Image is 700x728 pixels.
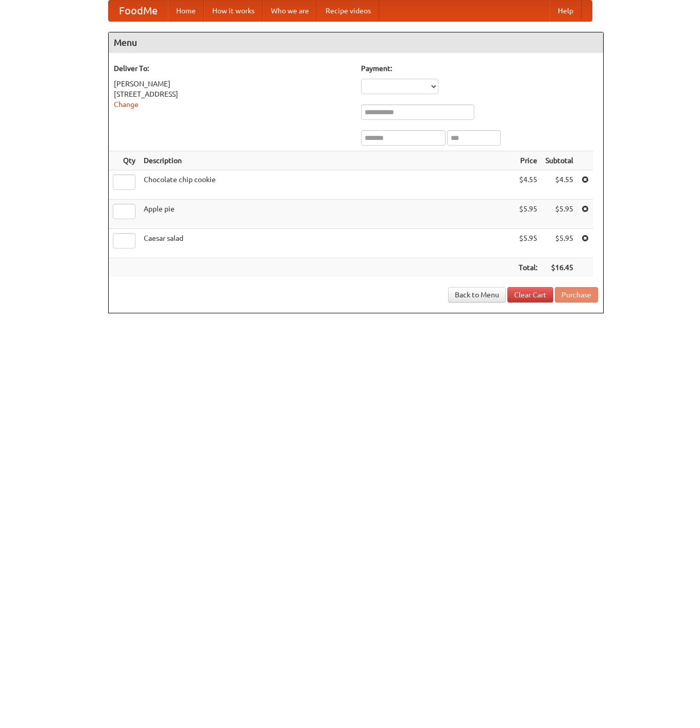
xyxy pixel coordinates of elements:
[515,170,541,200] td: $4.55
[507,287,553,303] a: Clear Cart
[140,170,515,200] td: Chocolate chip cookie
[361,63,598,74] h5: Payment:
[317,1,379,21] a: Recipe videos
[541,200,577,229] td: $5.95
[109,32,603,53] h4: Menu
[550,1,582,21] a: Help
[263,1,317,21] a: Who we are
[168,1,204,21] a: Home
[515,229,541,258] td: $5.95
[515,258,541,277] th: Total:
[140,200,515,229] td: Apple pie
[114,89,351,99] div: [STREET_ADDRESS]
[541,258,577,277] th: $16.45
[109,151,140,170] th: Qty
[541,170,577,200] td: $4.55
[448,287,506,303] a: Back to Menu
[555,287,598,303] button: Purchase
[541,229,577,258] td: $5.95
[114,63,351,74] h5: Deliver To:
[515,151,541,170] th: Price
[204,1,263,21] a: How it works
[541,151,577,170] th: Subtotal
[114,79,351,89] div: [PERSON_NAME]
[114,100,139,109] a: Change
[140,229,515,258] td: Caesar salad
[140,151,515,170] th: Description
[515,200,541,229] td: $5.95
[109,1,168,21] a: FoodMe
